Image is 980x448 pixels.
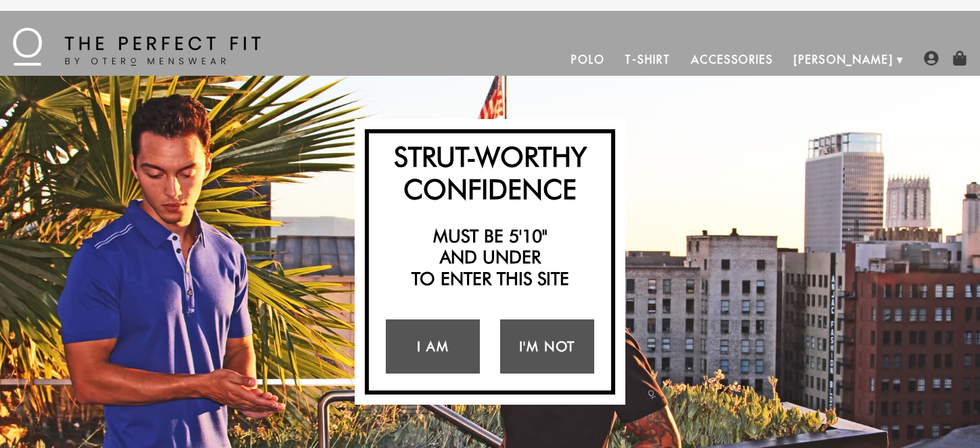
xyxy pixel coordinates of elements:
[376,140,604,205] h2: Strut-Worthy Confidence
[376,225,604,289] h2: Must be 5'10" and under to enter this site
[561,43,615,76] a: Polo
[13,28,261,66] img: The Perfect Fit - by Otero Menswear - Logo
[615,43,680,76] a: T-Shirt
[924,51,939,66] img: user-account-icon.png
[784,43,904,76] a: [PERSON_NAME]
[952,51,967,66] img: shopping-bag-icon.png
[500,319,594,374] a: I'm Not
[386,319,480,374] a: I Am
[681,43,784,76] a: Accessories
